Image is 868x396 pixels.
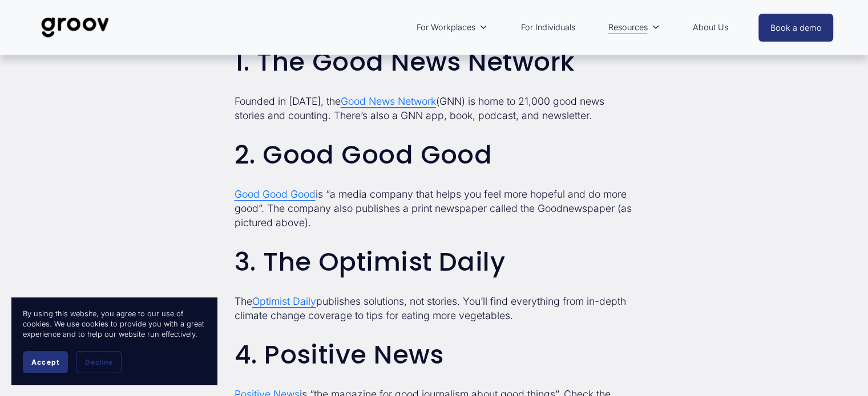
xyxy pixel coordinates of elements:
[11,297,217,385] section: Cookie banner
[235,141,634,169] h2: 2. Good Good Good
[235,248,634,276] h2: 3. The Optimist Daily
[235,95,634,123] p: Founded in [DATE], the (GNN) is home to 21,000 good news stories and counting. There’s also a GNN...
[85,358,112,366] span: Decline
[602,14,665,40] a: folder dropdown
[411,14,494,40] a: folder dropdown
[417,20,475,35] span: For Workplaces
[608,20,647,35] span: Resources
[31,358,59,366] span: Accept
[76,351,122,373] button: Decline
[235,295,634,322] p: The publishes solutions, not stories. You’ll find everything from in-depth climate change coverag...
[515,14,580,40] a: For Individuals
[758,14,834,42] a: Book a demo
[235,188,316,200] a: Good Good Good
[235,48,634,76] h2: 1. The Good News Network
[235,187,634,230] p: is “a media company that helps you feel more hopeful and do more good”. The company also publishe...
[23,351,68,373] button: Accept
[235,341,634,369] h2: 4. Positive News
[252,295,316,307] a: Optimist Daily
[687,14,734,40] a: About Us
[341,95,436,107] a: Good News Network
[23,309,205,340] p: By using this website, you agree to our use of cookies. We use cookies to provide you with a grea...
[35,9,115,46] img: Groov | Unlock Human Potential at Work and in Life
